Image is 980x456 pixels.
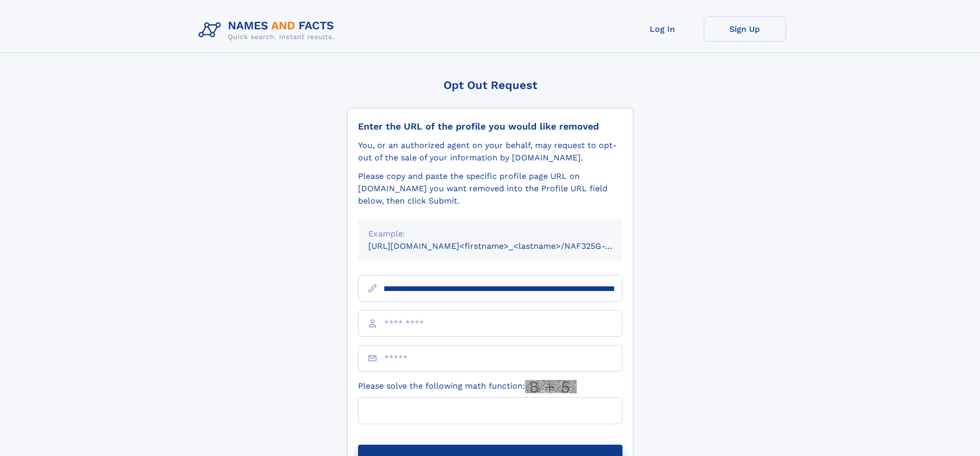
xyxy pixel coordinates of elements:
[368,228,612,240] div: Example:
[358,121,622,132] div: Enter the URL of the profile you would like removed
[704,16,786,42] a: Sign Up
[368,241,642,251] small: [URL][DOMAIN_NAME]<firstname>_<lastname>/NAF325G-xxxxxxxx
[358,380,577,393] label: Please solve the following math function:
[347,79,633,92] div: Opt Out Request
[194,16,343,44] img: Logo Names and Facts
[358,139,622,164] div: You, or an authorized agent on your behalf, may request to opt-out of the sale of your informatio...
[621,16,704,42] a: Log In
[358,170,622,207] div: Please copy and paste the specific profile page URL on [DOMAIN_NAME] you want removed into the Pr...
